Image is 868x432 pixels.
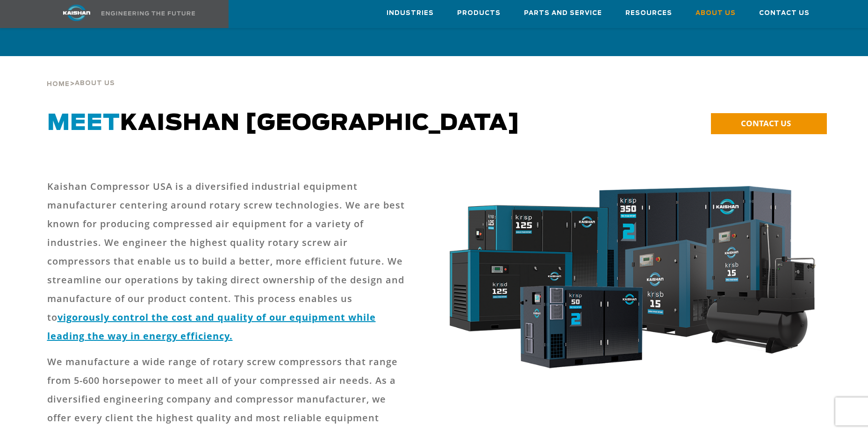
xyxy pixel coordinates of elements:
a: Industries [387,0,434,26]
a: Home [47,79,70,88]
a: Contact Us [759,0,810,26]
span: Home [47,81,70,87]
span: About Us [696,8,736,19]
a: Resources [625,0,672,26]
span: Contact Us [759,8,810,19]
div: > [47,56,115,92]
a: Products [457,0,501,26]
span: Products [457,8,501,19]
span: Parts and Service [524,8,602,19]
span: Industries [387,8,434,19]
p: Kaishan Compressor USA is a diversified industrial equipment manufacturer centering around rotary... [47,177,410,346]
a: vigorously control the cost and quality of our equipment while leading the way in energy efficiency. [47,311,376,342]
span: Resources [625,8,672,19]
span: CONTACT US [741,118,791,129]
span: About Us [75,80,115,86]
span: Kaishan [GEOGRAPHIC_DATA] [47,112,520,135]
img: kaishan logo [42,5,112,21]
span: Meet [47,112,120,135]
a: CONTACT US [711,113,827,134]
a: Parts and Service [524,0,602,26]
img: krsb [440,177,822,384]
img: Engineering the future [101,11,195,15]
a: About Us [696,0,736,26]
